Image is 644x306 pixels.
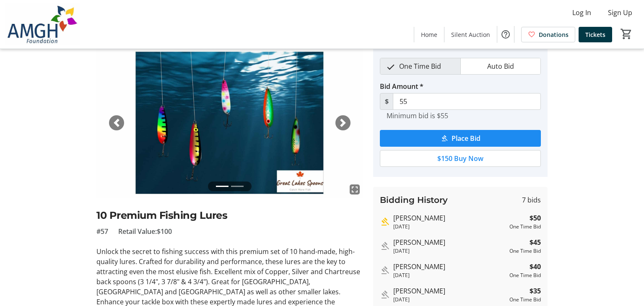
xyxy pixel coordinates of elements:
div: [DATE] [393,223,506,231]
a: Tickets [579,27,612,42]
strong: $50 [530,213,541,223]
span: Log In [572,8,591,18]
label: Bid Amount * [380,81,423,91]
h2: 10 Premium Fishing Lures [96,208,363,223]
div: One Time Bid [509,247,541,255]
mat-icon: Highest bid [380,217,390,227]
div: [PERSON_NAME] [393,213,506,223]
span: Retail Value: $100 [118,226,172,236]
img: Image [96,48,363,198]
tr-hint: Minimum bid is $55 [387,112,448,120]
span: $150 Buy Now [437,153,483,163]
button: $150 Buy Now [380,150,541,167]
div: One Time Bid [509,223,541,231]
span: Sign Up [608,8,632,18]
span: Silent Auction [451,30,490,39]
span: $ [380,93,393,110]
strong: $35 [530,286,541,296]
div: One Time Bid [509,272,541,279]
span: #57 [96,226,108,236]
button: Cart [619,26,634,41]
a: Silent Auction [444,27,497,42]
span: Donations [539,30,569,39]
div: [PERSON_NAME] [393,262,506,272]
span: Place Bid [452,133,480,143]
button: Place Bid [380,130,541,147]
span: One Time Bid [394,58,446,74]
div: [DATE] [393,272,506,279]
img: Alexandra Marine & General Hospital Foundation's Logo [5,3,80,45]
button: Sign Up [601,6,639,19]
a: Home [414,27,444,42]
mat-icon: fullscreen [350,184,360,194]
strong: $45 [530,237,541,247]
span: Home [421,30,437,39]
div: [DATE] [393,296,506,303]
mat-icon: Outbid [380,241,390,251]
a: Donations [521,27,575,42]
div: [PERSON_NAME] [393,237,506,247]
div: [DATE] [393,247,506,255]
button: Log In [566,6,598,19]
div: One Time Bid [509,296,541,303]
span: Tickets [585,30,605,39]
h3: Bidding History [380,194,448,206]
span: Auto Bid [482,58,519,74]
div: [PERSON_NAME] [393,286,506,296]
span: 7 bids [522,195,541,205]
mat-icon: Outbid [380,265,390,275]
strong: $40 [530,262,541,272]
button: Help [497,26,514,43]
mat-icon: Outbid [380,290,390,300]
